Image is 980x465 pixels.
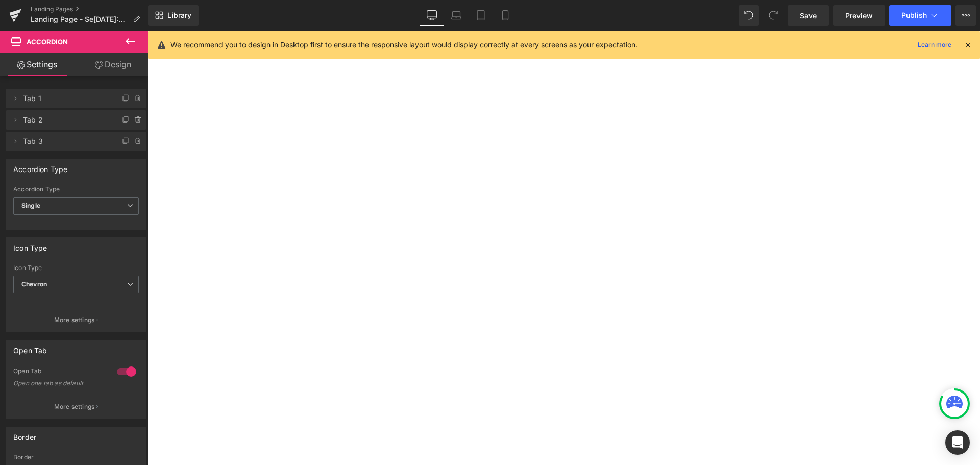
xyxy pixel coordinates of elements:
a: Desktop [420,5,444,26]
button: More settings [6,308,146,332]
button: Redo [763,5,783,26]
span: Library [167,11,191,20]
button: Publish [889,5,951,26]
span: Tab 3 [23,132,109,151]
a: Design [76,53,150,76]
p: More settings [54,402,95,411]
span: Tab 1 [23,89,109,108]
div: Border [13,427,36,442]
a: New Library [148,5,199,26]
button: More [955,5,976,26]
a: Learn more [914,39,955,51]
a: Mobile [493,5,518,26]
button: Undo [739,5,759,26]
p: We recommend you to design in Desktop first to ensure the responsive layout would display correct... [170,39,638,51]
div: Border [13,454,139,461]
div: Open Intercom Messenger [945,430,970,455]
span: Landing Page - Se[DATE]:00:58 [31,15,129,23]
div: Icon Type [13,238,47,252]
span: Save [800,10,817,21]
div: Accordion Type [13,159,68,174]
a: Preview [833,5,885,26]
div: Icon Type [13,264,139,272]
div: Open Tab [13,340,47,355]
span: Preview [845,10,873,21]
span: Tab 2 [23,110,109,130]
b: Chevron [21,280,47,288]
a: Tablet [469,5,493,26]
b: Single [21,202,40,209]
a: Laptop [444,5,469,26]
span: Accordion [27,38,68,46]
div: Open one tab as default [13,380,105,387]
div: Accordion Type [13,186,139,193]
p: More settings [54,315,95,325]
div: Open Tab [13,367,107,378]
a: Landing Pages [31,5,148,13]
span: Publish [901,11,927,19]
button: More settings [6,395,146,419]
